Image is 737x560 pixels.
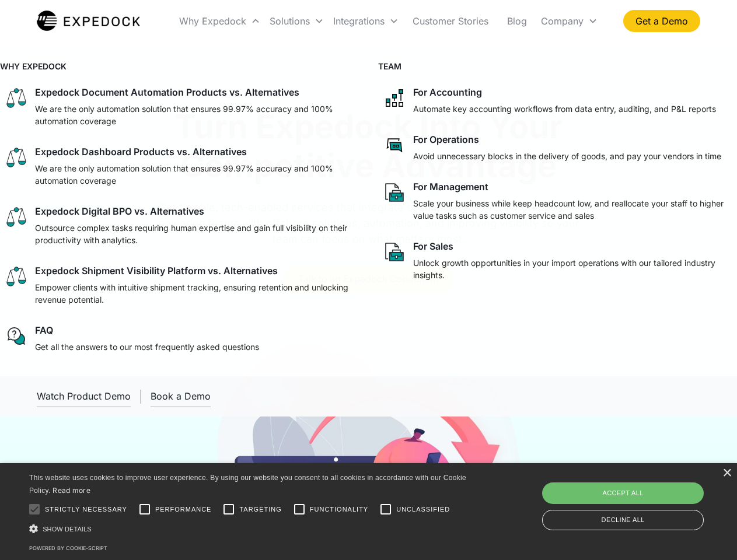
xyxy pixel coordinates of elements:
[310,505,368,514] span: Functionality
[5,205,28,229] img: scale icon
[53,486,90,495] a: Read more
[396,505,450,514] span: Unclassified
[35,222,355,246] p: Outsource complex tasks requiring human expertise and gain full visibility on their productivity ...
[45,505,127,514] span: Strictly necessary
[403,1,498,41] a: Customer Stories
[37,9,140,33] a: home
[35,103,355,127] p: We are the only automation solution that ensures 99.97% accuracy and 100% automation coverage
[37,390,131,402] div: Watch Product Demo
[413,86,482,98] div: For Accounting
[413,134,479,145] div: For Operations
[35,281,355,306] p: Empower clients with intuitive shipment tracking, ensuring retention and unlocking revenue potent...
[239,505,281,514] span: Targeting
[543,434,737,560] iframe: Chat Widget
[155,505,212,514] span: Performance
[413,257,733,281] p: Unlock growth opportunities in your import operations with our tailored industry insights.
[383,240,406,264] img: paper and bag icon
[5,86,28,110] img: scale icon
[179,15,246,27] div: Why Expedock
[270,15,310,27] div: Solutions
[151,390,211,402] div: Book a Demo
[413,150,721,162] p: Avoid unnecessary blocks in the delivery of goods, and pay your vendors in time
[43,526,92,533] span: Show details
[35,205,204,217] div: Expedock Digital BPO vs. Alternatives
[35,146,247,157] div: Expedock Dashboard Products vs. Alternatives
[5,146,28,169] img: scale icon
[35,86,299,98] div: Expedock Document Automation Products vs. Alternatives
[29,523,470,535] div: Show details
[29,474,466,495] span: This website uses cookies to improve user experience. By using our website you consent to all coo...
[5,324,28,348] img: regular chat bubble icon
[35,265,278,276] div: Expedock Shipment Visibility Platform vs. Alternatives
[5,265,28,288] img: scale icon
[536,1,602,41] div: Company
[333,15,385,27] div: Integrations
[498,1,536,41] a: Blog
[37,9,140,33] img: Expedock Logo
[383,134,406,157] img: rectangular chat bubble icon
[151,386,211,407] a: Book a Demo
[383,86,406,110] img: network like icon
[413,197,733,222] p: Scale your business while keep headcount low, and reallocate your staff to higher value tasks suc...
[174,1,265,41] div: Why Expedock
[413,240,453,252] div: For Sales
[29,545,107,551] a: Powered by cookie-script
[623,10,700,32] a: Get a Demo
[329,1,403,41] div: Integrations
[35,341,259,353] p: Get all the answers to our most frequently asked questions
[383,181,406,204] img: paper and bag icon
[413,181,488,192] div: For Management
[265,1,329,41] div: Solutions
[35,324,53,336] div: FAQ
[413,103,716,115] p: Automate key accounting workflows from data entry, auditing, and P&L reports
[541,15,584,27] div: Company
[37,386,131,407] a: open lightbox
[35,162,355,187] p: We are the only automation solution that ensures 99.97% accuracy and 100% automation coverage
